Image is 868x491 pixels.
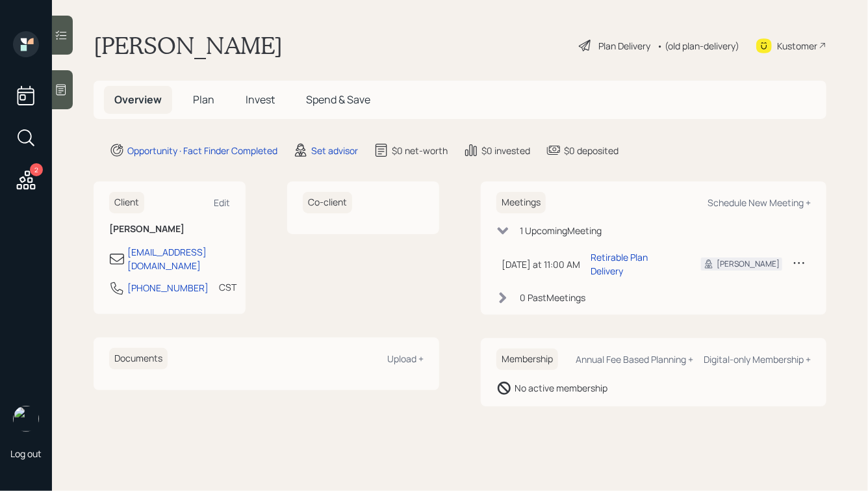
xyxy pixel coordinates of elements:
img: hunter_neumayer.jpg [13,406,39,432]
div: Annual Fee Based Planning + [576,353,693,365]
div: [DATE] at 11:00 AM [502,258,580,271]
span: Overview [114,92,162,107]
h6: Membership [496,349,558,370]
div: $0 invested [481,144,530,157]
div: [PHONE_NUMBER] [127,281,209,295]
span: Plan [193,92,214,107]
span: Invest [246,92,275,107]
span: Spend & Save [306,92,370,107]
div: $0 net-worth [392,144,448,157]
div: Kustomer [777,39,817,53]
h1: [PERSON_NAME] [94,31,283,60]
div: [PERSON_NAME] [717,258,780,270]
div: Digital-only Membership + [704,353,811,365]
div: Upload + [387,352,424,365]
h6: Meetings [496,192,546,213]
div: Plan Delivery [598,39,650,53]
div: Opportunity · Fact Finder Completed [127,144,277,157]
div: Schedule New Meeting + [708,196,811,209]
div: Log out [10,447,42,460]
div: 2 [30,163,43,176]
div: Set advisor [311,144,358,157]
div: 1 Upcoming Meeting [520,224,602,237]
div: No active membership [515,381,607,395]
div: Edit [214,196,230,209]
div: CST [219,280,236,294]
h6: Co-client [303,192,352,213]
h6: [PERSON_NAME] [109,224,230,235]
h6: Client [109,192,144,213]
div: $0 deposited [564,144,619,157]
div: Retirable Plan Delivery [591,250,680,278]
div: 0 Past Meeting s [520,291,585,304]
div: [EMAIL_ADDRESS][DOMAIN_NAME] [127,245,230,272]
h6: Documents [109,348,168,369]
div: • (old plan-delivery) [657,39,739,53]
